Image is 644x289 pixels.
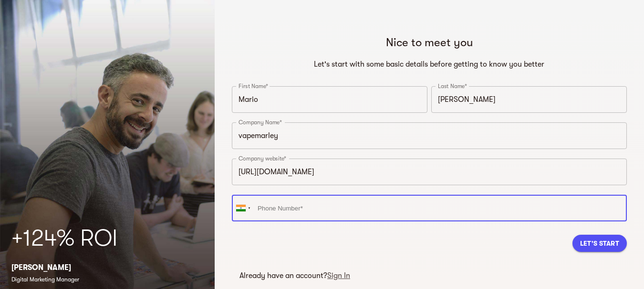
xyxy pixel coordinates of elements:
[236,35,623,50] h5: Nice to meet you
[232,86,427,113] input: First Name*
[11,223,203,254] h2: +124% ROI
[580,238,619,249] span: Let's Start
[232,159,627,185] input: e.g. https://www.your-website.com
[572,235,627,252] button: Let's Start
[232,122,627,149] input: Company Name*
[431,86,627,113] input: Last Name*
[327,271,350,280] a: Sign In
[232,195,254,221] div: India (भारत): +91
[11,262,203,273] p: [PERSON_NAME]
[239,270,350,281] p: Already have an account?
[232,195,627,221] input: Phone Number*
[11,276,79,283] span: Digital Marketing Manager
[236,58,623,71] h6: Let's start with some basic details before getting to know you better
